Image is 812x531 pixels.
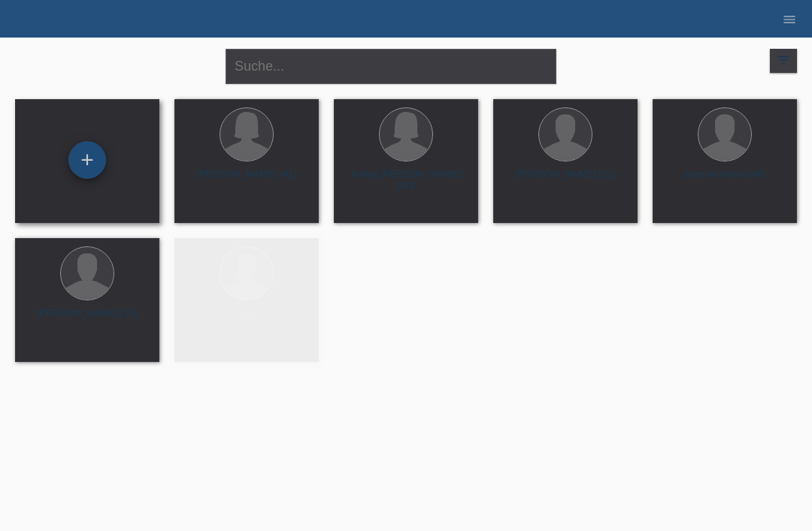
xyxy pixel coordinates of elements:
[69,147,105,173] div: Kund*in hinzufügen
[774,14,804,23] a: menu
[505,168,626,192] div: [PERSON_NAME] (21)
[186,307,307,331] div: hasse Adem (29)
[346,168,466,192] div: kulliya [PERSON_NAME] (30)
[226,49,556,84] input: Suche...
[775,52,792,68] i: filter_list
[665,168,785,192] div: dzemali Absuli (46)
[27,307,147,331] div: [PERSON_NAME] (35)
[782,12,797,27] i: menu
[186,168,307,192] div: [PERSON_NAME] (41)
